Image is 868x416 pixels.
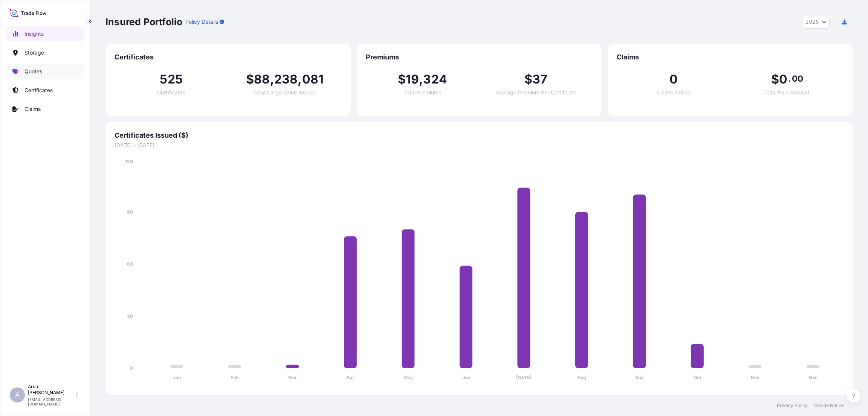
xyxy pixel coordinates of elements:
a: Storage [6,45,84,60]
span: 525 [160,73,183,85]
p: Insured Portfolio [105,16,182,28]
span: , [298,73,302,85]
tspan: Apr [346,375,355,380]
span: Claims Raised [657,90,691,95]
span: Claims [617,53,844,62]
span: $ [398,73,406,85]
p: Policy Details [185,18,218,26]
tspan: 120 [125,159,133,164]
a: Insights [6,26,84,41]
tspan: 0 [130,365,133,371]
p: Quotes [24,68,42,75]
tspan: May [403,375,413,380]
span: $ [246,73,254,85]
tspan: Dec [809,375,818,380]
tspan: Feb [231,375,239,380]
p: Certificates [24,87,53,94]
span: , [270,73,274,85]
span: 37 [532,73,547,85]
tspan: 60 [127,261,133,267]
button: Year Selector [802,15,830,29]
span: 2025 [805,18,819,26]
a: Certificates [6,83,84,98]
span: 00 [792,76,803,82]
span: $ [771,73,779,85]
span: Certificates Issued ($) [115,131,844,140]
span: Total Paid Amount [764,90,810,95]
tspan: 90 [127,209,133,215]
tspan: Jan [173,375,181,380]
span: 238 [274,73,298,85]
span: 0 [669,73,678,85]
a: Claims [6,102,84,117]
tspan: 30 [127,313,133,319]
span: . [788,76,791,82]
a: Quotes [6,64,84,79]
span: Premiums [366,53,593,62]
span: 081 [302,73,324,85]
tspan: [DATE] [516,375,532,380]
span: Certificates [115,53,342,62]
tspan: Mar [288,375,297,380]
span: Total Cargo Value Insured [253,90,317,95]
p: Claims [24,105,41,113]
span: Average Premium Per Certificate [496,90,576,95]
span: , [419,73,423,85]
tspan: Jun [462,375,470,380]
span: [DATE] - [DATE] [115,141,844,149]
span: Certificates [157,90,185,95]
a: Privacy Policy [777,402,808,408]
span: $ [524,73,532,85]
span: 0 [779,73,787,85]
span: 19 [406,73,419,85]
tspan: Sep [635,375,644,380]
p: Storage [24,49,44,56]
tspan: Nov [751,375,760,380]
a: Cookie Notice [814,402,844,408]
p: Insights [24,30,44,38]
tspan: Oct [694,375,701,380]
p: Arun [PERSON_NAME] [28,384,75,396]
tspan: Aug [577,375,586,380]
span: 324 [423,73,447,85]
span: A [15,391,20,399]
p: [EMAIL_ADDRESS][DOMAIN_NAME] [28,397,75,406]
span: 88 [254,73,270,85]
span: Total Premiums [403,90,441,95]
